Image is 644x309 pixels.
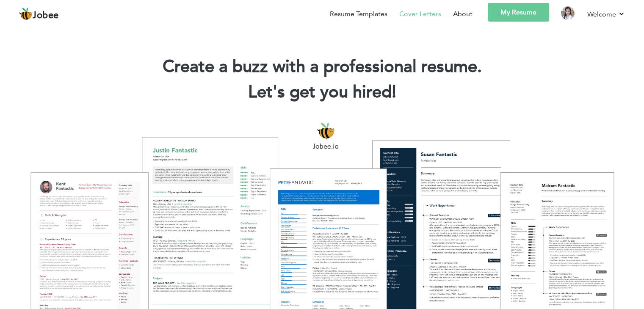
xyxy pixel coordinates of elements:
[561,6,575,20] img: Profile Img
[13,81,631,103] h2: Let's
[453,9,473,19] a: About
[290,80,396,104] span: get you hired!
[587,9,625,19] a: Welcome
[13,56,631,78] h1: Create a buzz with a professional resume.
[392,80,396,104] span: |
[399,9,441,19] a: Cover Letters
[488,3,549,22] a: My Resume
[33,11,59,20] span: Jobee
[19,7,59,21] a: Jobee
[330,9,387,19] a: Resume Templates
[19,7,33,21] img: jobee.io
